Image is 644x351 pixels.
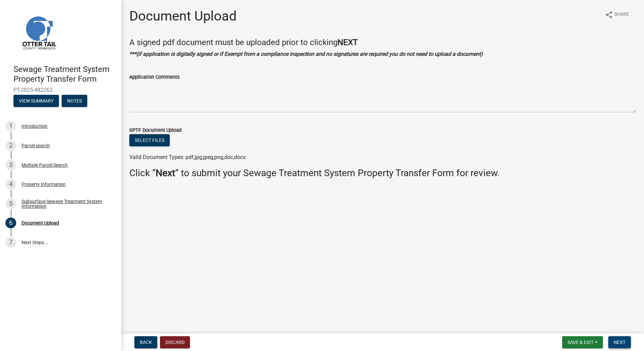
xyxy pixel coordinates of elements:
div: Subsurface Sewage Treatment System Information [22,199,110,208]
div: 3 [5,160,16,170]
h1: Document Upload [129,8,237,24]
strong: ***(if application is digitally signed or if Exempt from a compliance inspection and no signature... [129,51,483,57]
span: Next [614,340,625,345]
button: Next [608,336,631,348]
div: 2 [5,140,16,151]
wm-modal-confirm: Notes [62,99,87,104]
div: 4 [5,179,16,190]
h4: A signed pdf document must be uploaded prior to clicking [129,38,636,47]
wm-modal-confirm: Summary [13,99,59,104]
button: Save & Exit [562,336,603,348]
button: Notes [62,95,87,107]
button: Back [134,336,157,348]
div: Multiple Parcel Search [22,163,68,167]
strong: Next [156,167,175,179]
i: share [605,11,613,19]
div: Introduction [22,124,47,128]
button: View Summary [13,95,59,107]
label: SPTF Document Upload [129,128,182,133]
span: Share [614,11,629,19]
button: Select files [129,134,170,146]
span: Save & Exit [568,340,593,345]
span: Back [140,340,152,345]
div: 6 [5,218,16,228]
span: Valid Document Types: pdf,jpg,jpeg,png,doc,docx [129,154,246,160]
div: Parcel search [22,143,50,148]
button: Discard [160,336,190,348]
div: Document Upload [22,221,59,225]
h4: Sewage Treatment System Property Transfer Form [13,65,116,84]
strong: NEXT [337,38,358,47]
div: 1 [5,121,16,131]
span: PT-2025-482262 [13,87,108,93]
div: Property Information [22,182,66,187]
div: 7 [5,237,16,248]
button: shareShare [600,8,635,21]
div: 5 [5,198,16,209]
img: Otter Tail County, Minnesota [13,7,64,57]
label: Application Comments [129,75,180,80]
h3: Click “ ” to submit your Sewage Treatment System Property Transfer Form for review. [129,167,636,179]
